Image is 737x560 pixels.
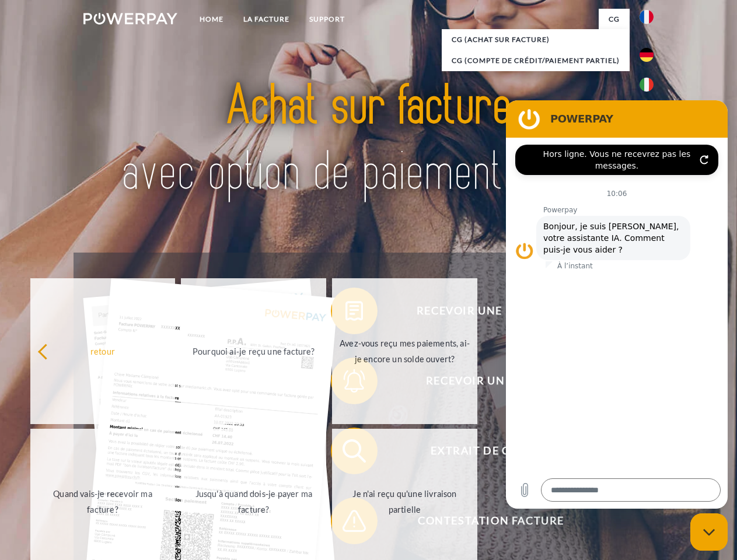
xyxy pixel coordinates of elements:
iframe: Fenêtre de messagerie [506,100,728,509]
iframe: Bouton de lancement de la fenêtre de messagerie, conversation en cours [690,513,728,551]
img: it [640,78,654,92]
img: title-powerpay_fr.svg [111,56,626,223]
a: Support [299,9,355,30]
div: Jusqu'à quand dois-je payer ma facture? [188,486,319,517]
a: Home [190,9,233,30]
span: Contestation Facture [348,498,634,544]
img: de [640,48,654,62]
div: Je n'ai reçu qu'une livraison partielle [339,486,470,517]
img: logo-powerpay-white.svg [83,13,177,24]
div: Quand vais-je recevoir ma facture? [37,486,169,517]
div: Pourquoi ai-je reçu une facture? [188,343,319,359]
a: CG [599,9,630,30]
span: Recevoir un rappel? [348,358,634,404]
span: Recevoir une facture ? [348,288,634,334]
a: Avez-vous reçu mes paiements, ai-je encore un solde ouvert? [332,278,477,424]
a: CG (achat sur facture) [442,29,630,50]
div: Avez-vous reçu mes paiements, ai-je encore un solde ouvert? [339,335,470,367]
a: CG (Compte de crédit/paiement partiel) [442,50,630,71]
div: retour [37,343,169,359]
span: Extrait de compte [348,428,634,474]
img: fr [640,10,654,24]
a: LA FACTURE [233,9,299,30]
